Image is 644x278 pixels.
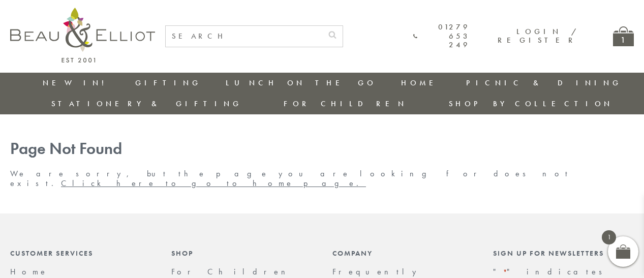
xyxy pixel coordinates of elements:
[171,266,293,277] a: For Children
[171,249,312,257] div: Shop
[10,8,155,63] img: logo
[413,23,470,49] a: 01279 653 249
[51,99,242,109] a: Stationery & Gifting
[10,140,634,159] h1: Page Not Found
[449,99,613,109] a: Shop by collection
[135,78,201,88] a: Gifting
[226,78,376,88] a: Lunch On The Go
[332,249,473,257] div: Company
[493,249,634,257] div: Sign up for newsletters
[498,26,577,45] a: Login / Register
[466,78,622,88] a: Picnic & Dining
[166,26,322,47] input: SEARCH
[10,249,151,257] div: Customer Services
[602,230,616,244] span: 1
[284,99,407,109] a: For Children
[10,266,48,277] a: Home
[43,78,111,88] a: New in!
[613,26,634,46] a: 1
[401,78,442,88] a: Home
[61,178,366,189] a: Click here to go to home page.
